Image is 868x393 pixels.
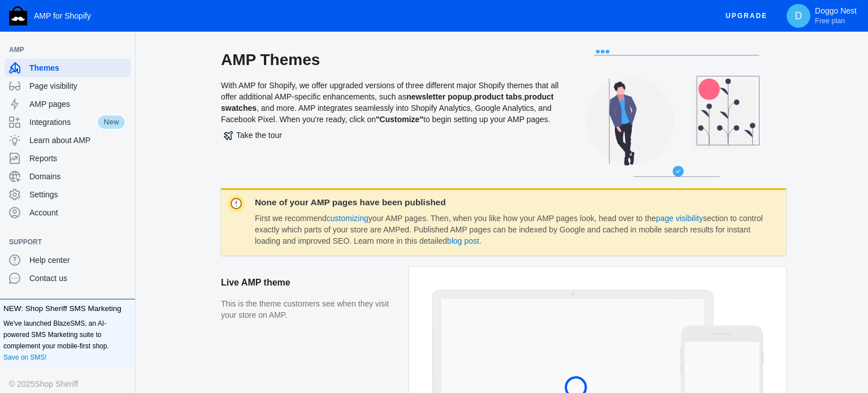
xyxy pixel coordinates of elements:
[29,116,97,128] span: Integrations
[221,50,560,188] div: With AMP for Shopify, we offer upgraded versions of three different major Shopify themes that all...
[5,59,131,77] a: Themes
[29,254,126,266] span: Help center
[9,236,115,248] span: Support
[447,236,479,245] a: blog post
[115,47,133,52] button: Add a sales channel
[29,98,126,110] span: AMP pages
[5,204,131,222] a: Account
[726,6,767,26] span: Upgrade
[29,171,126,182] span: Domains
[376,115,423,124] b: "Customize"
[815,6,857,25] p: Doggo Nest
[5,185,131,204] a: Settings
[9,6,27,25] img: Shop Sheriff Logo
[115,240,133,244] button: Add a sales channel
[97,114,126,130] span: New
[327,214,368,223] a: customizing
[5,113,131,131] a: IntegrationsNew
[29,189,126,200] span: Settings
[29,207,126,218] span: Account
[3,352,47,363] a: Save on SMS!
[474,92,522,101] b: product tabs
[656,214,703,223] a: page visibility
[9,378,126,390] div: © 2025
[29,135,126,146] span: Learn about AMP
[717,6,776,27] button: Upgrade
[29,80,126,92] span: Page visibility
[34,11,91,20] span: AMP for Shopify
[255,197,766,208] dt: None of your AMP pages have been published
[221,50,560,70] h2: AMP Themes
[5,149,131,167] a: Reports
[29,273,126,284] span: Contact us
[224,131,282,140] span: Take the tour
[221,267,398,299] h2: Live AMP theme
[5,77,131,95] a: Page visibility
[221,125,285,145] button: Take the tour
[221,92,554,113] b: product swatches
[34,378,78,390] a: Shop Sheriff
[5,131,131,149] a: Learn about AMP
[29,153,126,164] span: Reports
[815,16,845,25] span: Free plan
[221,299,398,321] p: This is the theme customers see when they visit your store on AMP.
[255,213,766,247] dd: First we recommend your AMP pages. Then, when you like how your AMP pages look, head over to the ...
[793,10,804,21] span: D
[406,92,472,101] b: newsletter popup
[9,44,115,55] span: AMP
[5,95,131,113] a: AMP pages
[29,62,126,74] span: Themes
[5,167,131,185] a: Domains
[5,269,131,287] a: Contact us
